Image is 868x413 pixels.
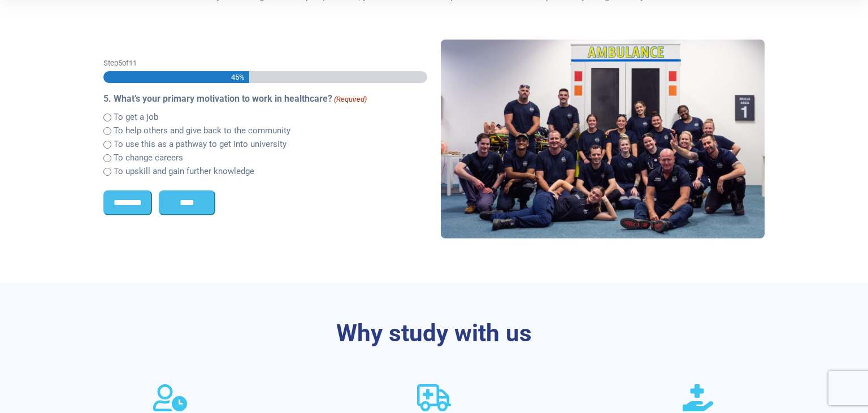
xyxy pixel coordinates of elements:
label: To get a job [114,111,158,124]
p: Step of [103,58,427,68]
h3: Why study with us [103,319,765,348]
span: (Required) [333,94,367,105]
label: To change careers [114,151,183,164]
label: To help others and give back to the community [114,124,290,137]
span: 11 [129,59,137,67]
legend: 5. What’s your primary motivation to work in healthcare? [103,92,427,106]
label: To use this as a pathway to get into university [114,138,287,151]
span: 5 [118,59,122,67]
span: 45% [230,71,245,83]
label: To upskill and gain further knowledge [114,165,254,178]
